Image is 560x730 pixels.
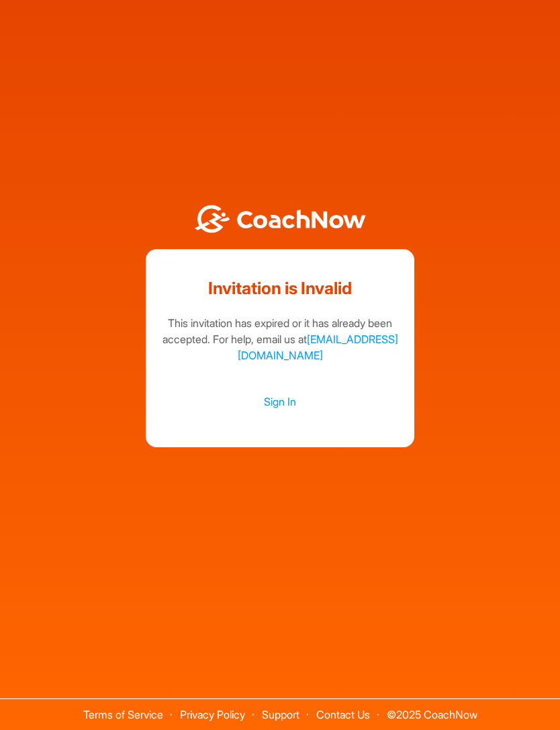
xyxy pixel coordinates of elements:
a: Terms of Service [83,708,163,721]
a: Privacy Policy [180,708,245,721]
h1: Invitation is Invalid [159,276,401,302]
span: © 2025 CoachNow [380,699,484,720]
a: Contact Us [316,708,370,721]
a: [EMAIL_ADDRESS][DOMAIN_NAME] [238,332,398,362]
div: This invitation has expired or it has already been accepted. For help, email us at [159,315,401,363]
a: Sign In [159,393,401,410]
a: Support [262,708,299,721]
img: BwLJSsUCoWCh5upNqxVrqldRgqLPVwmV24tXu5FoVAoFEpwwqQ3VIfuoInZCoVCoTD4vwADAC3ZFMkVEQFDAAAAAElFTkSuQmCC [193,205,367,234]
